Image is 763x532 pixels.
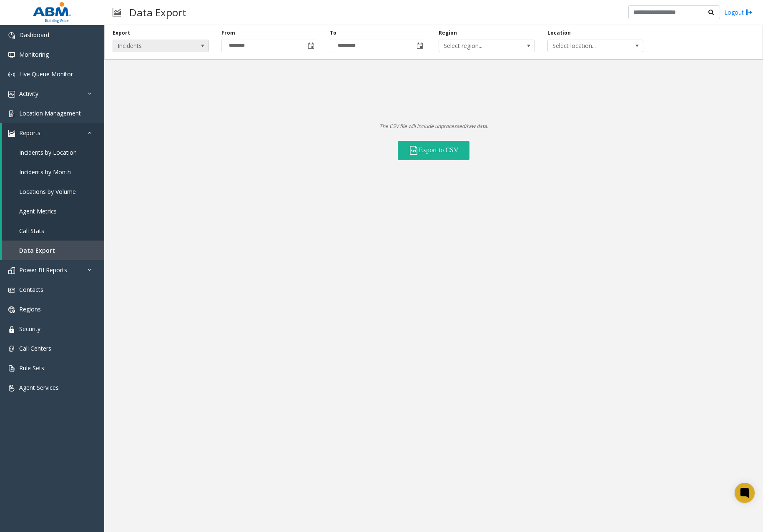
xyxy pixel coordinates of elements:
img: 'icon' [8,365,15,372]
img: 'icon' [8,91,15,98]
span: Locations by Volume [19,188,76,196]
a: Locations by Volume [2,182,104,201]
a: Agent Metrics [2,201,104,221]
a: Call Stats [2,221,104,241]
span: Reports [19,129,40,137]
img: 'icon' [8,385,15,391]
img: 'icon' [8,32,15,39]
span: Rule Sets [19,364,44,372]
span: Live Queue Monitor [19,70,73,78]
label: To [330,29,336,37]
span: Security [19,325,40,333]
span: Dashboard [19,31,49,39]
span: Location Management [19,109,81,117]
a: Data Export [2,241,104,260]
span: Activity [19,90,38,98]
h3: Data Export [125,2,191,23]
span: Monitoring [19,50,49,58]
label: Region [439,29,457,37]
span: Agent Metrics [19,207,57,215]
span: Select location... [548,40,624,52]
img: 'icon' [8,52,15,58]
img: 'icon' [8,306,15,313]
img: 'icon' [8,326,15,333]
span: Toggle calendar [305,40,317,52]
p: The CSV file will include unprocessed/raw data. [104,122,763,130]
span: Data Export [19,246,55,254]
span: Select region... [439,40,515,52]
span: Incidents [113,40,189,52]
img: logout [746,8,753,17]
span: Agent Services [19,384,59,391]
span: Toggle calendar [414,40,426,52]
span: Incidents by Location [19,148,77,156]
img: 'icon' [8,71,15,78]
span: Incidents by Month [19,168,71,176]
label: Export [113,29,130,37]
button: Export to CSV [398,141,469,160]
span: Regions [19,305,41,313]
a: Reports [2,123,104,143]
a: Incidents by Location [2,143,104,162]
img: 'icon' [8,267,15,274]
span: Power BI Reports [19,266,67,274]
label: Location [547,29,571,37]
span: Contacts [19,286,43,294]
img: pageIcon [113,2,121,23]
img: 'icon' [8,346,15,352]
img: 'icon' [8,130,15,137]
img: 'icon' [8,287,15,294]
span: Call Stats [19,227,44,235]
span: Call Centers [19,344,51,352]
img: 'icon' [8,110,15,117]
a: Logout [724,8,753,17]
a: Incidents by Month [2,162,104,182]
label: From [221,29,235,37]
